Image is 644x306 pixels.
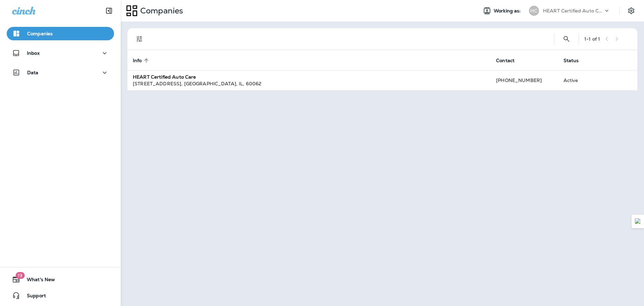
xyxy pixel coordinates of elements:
img: Detect Auto [635,218,641,224]
td: Active [558,70,601,90]
div: [STREET_ADDRESS] , [GEOGRAPHIC_DATA] , IL , 60062 [133,80,485,87]
span: Contact [496,58,515,63]
span: Support [20,293,46,301]
span: What's New [20,277,55,285]
span: Status [563,58,579,63]
button: Collapse Sidebar [100,4,118,17]
td: [PHONE_NUMBER] [491,70,558,90]
p: Companies [138,6,183,16]
span: Status [563,57,588,63]
p: HEART Certified Auto Care [543,8,603,13]
button: Settings [625,5,637,17]
span: Info [133,57,151,63]
p: Companies [27,31,53,36]
span: Working as: [494,8,522,14]
button: Search Companies [560,32,573,46]
div: HC [529,6,539,16]
span: 19 [15,272,24,279]
span: Info [133,58,142,63]
div: 1 - 1 of 1 [584,36,600,42]
button: Filters [133,32,146,46]
p: Inbox [27,50,40,56]
button: Inbox [7,46,114,60]
p: Data [27,70,39,75]
span: Contact [496,57,523,63]
strong: HEART Certified Auto Care [133,74,196,80]
button: Companies [7,27,114,40]
button: Support [7,289,114,302]
button: Data [7,66,114,79]
button: 19What's New [7,273,114,286]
